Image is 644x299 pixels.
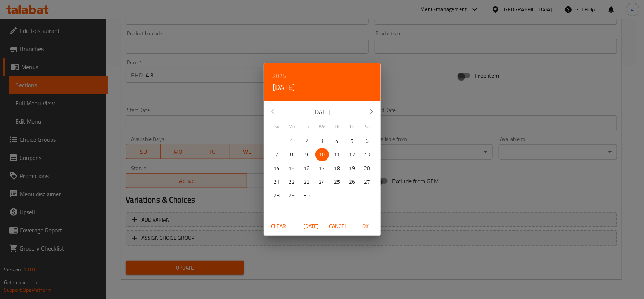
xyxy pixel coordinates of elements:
[330,175,344,189] button: 25
[285,189,299,202] button: 29
[285,161,299,175] button: 15
[330,161,344,175] button: 18
[285,148,299,161] button: 8
[346,123,359,130] span: Fr
[364,164,370,173] p: 20
[274,177,280,187] p: 21
[270,189,284,202] button: 28
[319,164,325,173] p: 17
[319,150,325,160] p: 10
[274,164,280,173] p: 14
[351,136,354,146] p: 5
[329,222,347,231] span: Cancel
[361,134,374,148] button: 6
[326,219,350,233] button: Cancel
[330,123,344,130] span: Th
[275,150,278,160] p: 7
[334,150,340,160] p: 11
[273,81,295,93] button: [DATE]
[285,123,299,130] span: Mo
[366,136,369,146] p: 6
[346,134,359,148] button: 5
[361,148,374,161] button: 13
[306,136,309,146] p: 2
[349,164,355,173] p: 19
[270,222,288,231] span: Clear
[302,222,320,231] span: [DATE]
[304,191,310,200] p: 30
[300,148,314,161] button: 9
[336,136,339,146] p: 4
[334,164,340,173] p: 18
[285,134,299,148] button: 1
[349,177,355,187] p: 26
[321,136,324,146] p: 3
[300,123,314,130] span: Tu
[300,161,314,175] button: 16
[346,148,359,161] button: 12
[330,148,344,161] button: 11
[330,134,344,148] button: 4
[282,107,363,116] p: [DATE]
[289,191,295,200] p: 29
[299,219,323,233] button: [DATE]
[315,148,329,161] button: 10
[315,175,329,189] button: 24
[346,175,359,189] button: 26
[349,150,355,160] p: 12
[300,189,314,202] button: 30
[315,134,329,148] button: 3
[306,150,309,160] p: 9
[361,175,374,189] button: 27
[300,134,314,148] button: 2
[315,123,329,130] span: We
[289,177,295,187] p: 22
[354,219,378,233] button: OK
[300,175,314,189] button: 23
[290,150,294,160] p: 8
[364,150,370,160] p: 13
[270,175,284,189] button: 21
[273,71,286,81] button: 2025
[304,164,310,173] p: 16
[357,222,375,231] span: OK
[361,123,374,130] span: Sa
[315,161,329,175] button: 17
[274,191,280,200] p: 28
[285,175,299,189] button: 22
[270,161,284,175] button: 14
[346,161,359,175] button: 19
[290,136,294,146] p: 1
[270,123,284,130] span: Su
[304,177,310,187] p: 23
[319,177,325,187] p: 24
[334,177,340,187] p: 25
[289,164,295,173] p: 15
[267,219,291,233] button: Clear
[364,177,370,187] p: 27
[361,161,374,175] button: 20
[270,148,284,161] button: 7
